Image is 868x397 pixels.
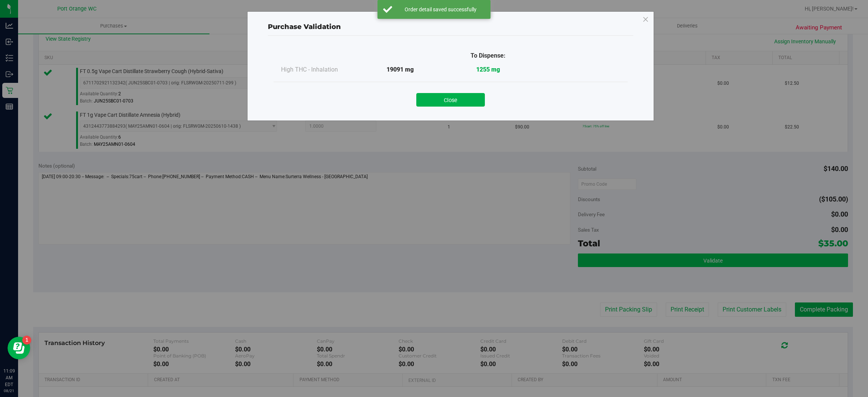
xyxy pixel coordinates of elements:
[281,65,356,74] div: High THC - Inhalation
[444,51,532,60] div: To Dispense:
[396,6,485,13] div: Order detail saved successfully
[268,23,341,31] span: Purchase Validation
[356,65,444,74] div: 19091 mg
[8,337,30,359] iframe: Resource center
[22,336,31,345] iframe: Resource center unread badge
[416,93,485,107] button: Close
[476,66,500,73] strong: 1255 mg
